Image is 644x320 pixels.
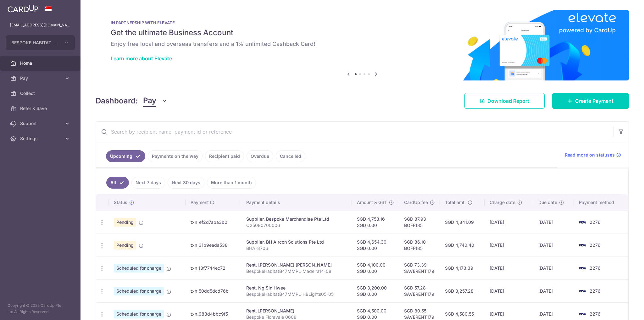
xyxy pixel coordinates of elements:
td: SGD 86.10 BOFF185 [399,234,440,257]
p: IN PARTNERSHIP WITH ELEVATE [111,20,614,25]
a: Cancelled [276,150,305,162]
td: [DATE] [533,211,574,234]
th: Payment ID [186,194,241,211]
span: 2276 [590,219,601,225]
a: More than 1 month [207,177,256,189]
span: Download Report [487,97,529,105]
img: Bank Card [576,287,588,295]
a: Learn more about Elevate [111,55,172,62]
span: 2276 [590,311,601,317]
a: Recipient paid [205,150,244,162]
a: Upcoming [106,150,145,162]
span: 2276 [590,288,601,294]
span: Home [20,60,62,66]
td: SGD 87.93 BOFF185 [399,211,440,234]
a: Create Payment [552,93,629,109]
p: BespokeHabitatB47MMPL-HBLights05-05 [246,291,347,297]
img: Bank Card [576,310,588,318]
td: [DATE] [533,257,574,279]
td: txn_13f7744ec72 [186,257,241,279]
td: [DATE] [485,257,533,279]
span: Total amt. [445,199,466,206]
span: BESPOKE HABITAT B47MM PTE. LTD. [11,40,58,46]
a: Payments on the way [148,150,203,162]
th: Payment method [574,194,628,211]
span: 2276 [590,265,601,271]
td: [DATE] [485,234,533,257]
span: Create Payment [575,97,613,105]
a: Next 30 days [168,177,204,189]
td: SGD 73.39 SAVERENT179 [399,257,440,279]
button: Pay [143,95,167,107]
span: Pay [143,95,156,107]
img: Renovation banner [96,10,629,80]
iframe: Opens a widget where you can find more information [604,301,638,317]
a: All [106,177,129,189]
td: SGD 3,257.28 [440,279,485,302]
h6: Enjoy free local and overseas transfers and a 1% unlimited Cashback Card! [111,40,614,48]
span: Settings [20,135,62,142]
span: Scheduled for charge [114,264,164,273]
a: Read more on statuses [565,152,621,158]
span: Pending [114,218,136,227]
td: SGD 3,200.00 SGD 0.00 [352,279,399,302]
td: txn_ef2d7aba3b0 [186,211,241,234]
span: Due date [538,199,557,206]
p: [EMAIL_ADDRESS][DOMAIN_NAME] [10,22,70,28]
td: SGD 4,753.16 SGD 0.00 [352,211,399,234]
a: Next 7 days [131,177,165,189]
td: SGD 4,740.40 [440,234,485,257]
span: Pending [114,241,136,250]
p: BHA-8706 [246,245,347,251]
td: txn_31b9eada538 [186,234,241,257]
span: Amount & GST [357,199,387,206]
div: Supplier. BH Aircon Solutions Pte Ltd [246,239,347,245]
td: SGD 4,100.00 SGD 0.00 [352,257,399,279]
td: SGD 4,654.30 SGD 0.00 [352,234,399,257]
a: Overdue [247,150,273,162]
td: txn_50dd5dcd76b [186,279,241,302]
span: Collect [20,90,62,97]
td: [DATE] [485,279,533,302]
div: Rent. [PERSON_NAME] [PERSON_NAME] [246,262,347,268]
td: SGD 4,841.09 [440,211,485,234]
span: Status [114,199,127,206]
span: Support [20,120,62,127]
td: [DATE] [533,279,574,302]
span: Refer & Save [20,105,62,112]
img: CardUp [8,5,38,13]
th: Payment details [241,194,352,211]
img: Bank Card [576,241,588,249]
h5: Get the ultimate Business Account [111,28,614,38]
div: Rent. Ng Sin Hwee [246,285,347,291]
a: Download Report [464,93,545,109]
span: Scheduled for charge [114,287,164,295]
div: Rent. [PERSON_NAME] [246,308,347,314]
button: BESPOKE HABITAT B47MM PTE. LTD. [6,35,75,50]
span: Pay [20,75,62,81]
p: BespokeHabitatB47MMPL-Madeira14-08 [246,268,347,274]
td: SGD 4,173.39 [440,257,485,279]
input: Search by recipient name, payment id or reference [96,122,613,142]
img: Bank Card [576,218,588,226]
span: CardUp fee [404,199,428,206]
td: [DATE] [485,211,533,234]
div: Supplier. Bespoke Merchandise Pte Ltd [246,216,347,222]
span: Charge date [490,199,515,206]
img: Bank Card [576,264,588,272]
span: Read more on statuses [565,152,615,158]
span: 2276 [590,242,601,248]
td: SGD 57.28 SAVERENT179 [399,279,440,302]
span: Scheduled for charge [114,310,164,318]
h4: Dashboard: [96,95,138,107]
p: O25080700006 [246,222,347,229]
td: [DATE] [533,234,574,257]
